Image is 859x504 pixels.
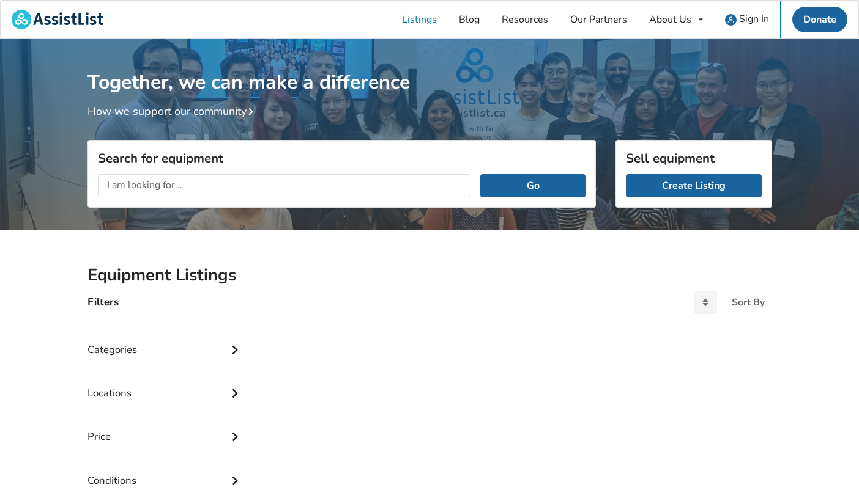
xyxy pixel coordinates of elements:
[87,39,772,95] h1: Together, we can make a difference
[98,150,586,166] h3: Search for equipment
[87,265,772,286] h2: Equipment Listings
[87,406,244,449] div: Price
[87,450,244,493] div: Conditions
[792,7,847,32] a: Donate
[559,1,638,38] a: Our Partners
[725,14,737,26] img: user icon
[87,362,244,406] div: Locations
[732,298,765,307] div: Sort By
[491,1,559,38] a: Resources
[98,174,471,197] input: I am looking for...
[87,104,259,119] a: How we support our community
[87,319,244,362] div: Categories
[448,1,491,38] a: Blog
[480,174,585,197] button: Go
[626,174,762,197] a: Create Listing
[649,15,691,24] div: About Us
[12,10,103,29] img: assistlist-logo
[739,12,769,26] span: Sign In
[87,295,119,309] h4: Filters
[626,150,762,166] h3: Sell equipment
[714,1,780,38] a: user icon Sign In
[391,1,448,38] a: Listings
